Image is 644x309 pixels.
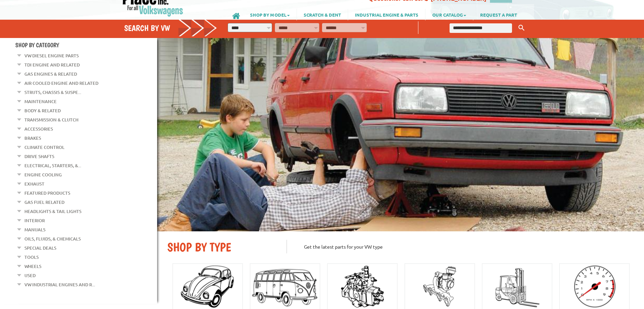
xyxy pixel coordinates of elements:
[297,9,348,20] a: SCRATCH & DENT
[24,106,61,115] a: Body & Related
[24,253,39,262] a: Tools
[24,216,45,225] a: Interior
[24,115,78,124] a: Transmission & Clutch
[348,9,425,20] a: INDUSTRIAL ENGINE & PARTS
[24,79,98,88] a: Air Cooled Engine and Related
[24,51,79,60] a: VW Diesel Engine Parts
[24,198,64,207] a: Gas Fuel Related
[124,23,217,33] h4: Search by VW
[286,240,634,253] p: Get the latest parts for your VW type
[24,88,81,97] a: Struts, Chassis & Suspe...
[24,60,80,69] a: TDI Engine and Related
[24,234,81,243] a: Oils, Fluids, & Chemicals
[24,207,81,216] a: Headlights & Tail Lights
[24,225,45,234] a: Manuals
[516,22,527,34] button: Keyword Search
[473,9,524,20] a: REQUEST A PART
[157,38,644,231] img: First slide [900x500]
[24,189,70,197] a: Featured Products
[24,97,57,106] a: Maintenance
[24,152,54,161] a: Drive Shafts
[24,244,56,252] a: Special Deals
[24,161,81,170] a: Electrical, Starters, &...
[24,179,44,188] a: Exhaust
[167,240,276,254] h2: SHOP BY TYPE
[24,143,64,152] a: Climate Control
[425,9,473,20] a: OUR CATALOG
[24,134,41,142] a: Brakes
[250,266,320,307] img: Bus
[24,124,53,133] a: Accessories
[24,70,77,78] a: Gas Engines & Related
[24,170,62,179] a: Engine Cooling
[24,271,36,280] a: Used
[243,9,297,20] a: SHOP BY MODEL
[15,41,157,49] h4: Shop By Category
[24,280,95,289] a: VW Industrial Engines and R...
[24,262,41,271] a: Wheels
